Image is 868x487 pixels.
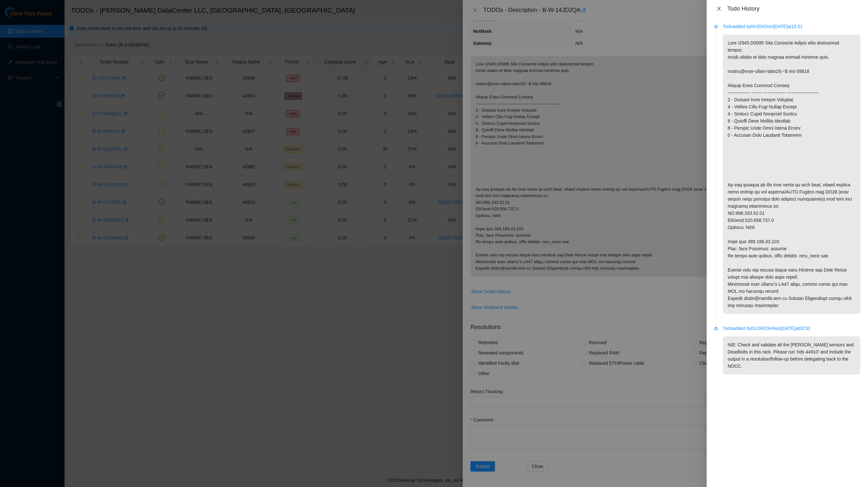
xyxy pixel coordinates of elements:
[723,35,860,314] p: Lore I2945.D0095 Sita Consecte Adipis elits doeiusmod tempor. Incidi utlabo et dolo magnaa enimad...
[723,23,860,30] p: Todo added by NVERDI on [DATE] at 15:51
[727,5,860,12] div: Todo History
[714,6,723,12] button: Close
[723,336,860,374] p: NIE: Check and validate all the [PERSON_NAME] sensors and Deadbolts in this rack. Please run 'rid...
[716,6,722,11] span: close
[723,325,860,332] p: Todo added by DLOKESHN on [DATE] at 00:52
